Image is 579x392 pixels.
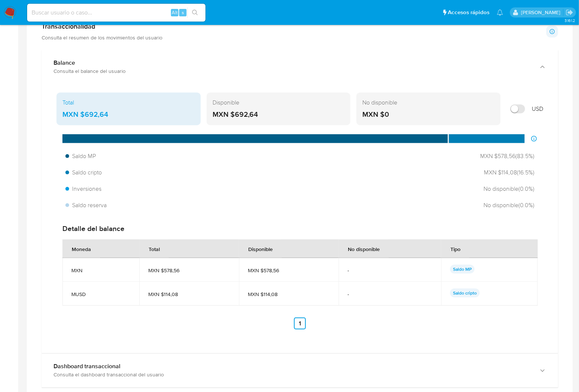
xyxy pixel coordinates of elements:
input: Buscar usuario o caso... [27,8,206,17]
span: Accesos rápidos [448,9,489,16]
button: search-icon [187,7,203,18]
p: yael.arizperojo@mercadolibre.com.mx [521,9,563,16]
span: s [182,9,184,16]
a: Salir [566,9,573,16]
a: Notificaciones [497,9,503,16]
span: 3.161.2 [565,17,575,23]
span: Alt [172,9,178,16]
